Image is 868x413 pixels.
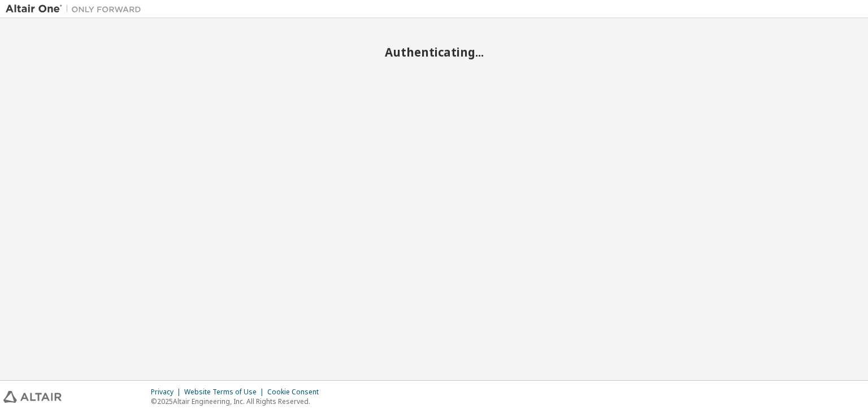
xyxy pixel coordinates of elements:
img: altair_logo.svg [3,391,62,403]
h2: Authenticating... [6,45,862,59]
div: Website Terms of Use [184,388,267,397]
img: Altair One [6,3,147,15]
p: © 2025 Altair Engineering, Inc. All Rights Reserved. [151,397,325,406]
div: Privacy [151,388,184,397]
div: Cookie Consent [267,388,325,397]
